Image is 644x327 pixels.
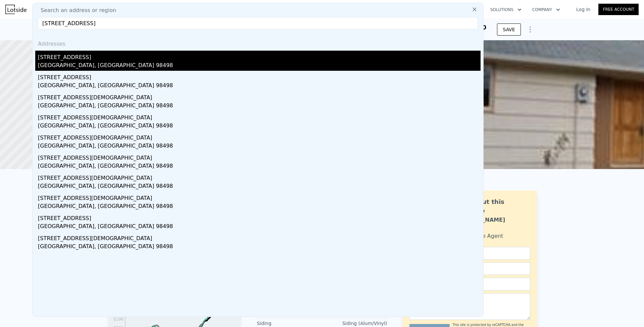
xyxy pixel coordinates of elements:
a: Log In [568,6,598,13]
div: [STREET_ADDRESS] [38,51,481,61]
div: [GEOGRAPHIC_DATA], [GEOGRAPHIC_DATA] 98498 [38,202,481,212]
div: Addresses [35,35,481,51]
tspan: $196 [113,317,123,322]
div: [GEOGRAPHIC_DATA], [GEOGRAPHIC_DATA] 98498 [38,81,481,91]
div: [GEOGRAPHIC_DATA], [GEOGRAPHIC_DATA] 98498 [38,61,481,71]
div: [STREET_ADDRESS][DEMOGRAPHIC_DATA] [38,111,481,122]
div: [GEOGRAPHIC_DATA], [GEOGRAPHIC_DATA] 98498 [38,242,481,252]
img: Lotside [5,5,27,14]
div: Siding [257,320,322,327]
div: Siding (Alum/Vinyl) [322,320,387,327]
div: [STREET_ADDRESS][DEMOGRAPHIC_DATA] [38,232,481,242]
div: [STREET_ADDRESS][DEMOGRAPHIC_DATA] [38,131,481,142]
div: [STREET_ADDRESS][DEMOGRAPHIC_DATA] [38,151,481,162]
div: [STREET_ADDRESS][DEMOGRAPHIC_DATA] [38,192,481,202]
div: [GEOGRAPHIC_DATA], [GEOGRAPHIC_DATA] 98498 [38,102,481,111]
a: Free Account [598,4,639,15]
span: Search an address or region [35,6,116,14]
button: Company [527,4,565,16]
div: [STREET_ADDRESS] [38,71,481,81]
button: SAVE [497,23,521,36]
div: [PERSON_NAME] Bahadur [455,216,530,232]
div: [GEOGRAPHIC_DATA], [GEOGRAPHIC_DATA] 98498 [38,182,481,192]
div: [STREET_ADDRESS] [38,212,481,222]
div: [GEOGRAPHIC_DATA], [GEOGRAPHIC_DATA] 98498 [38,222,481,232]
button: Show Options [524,23,537,36]
div: [GEOGRAPHIC_DATA], [GEOGRAPHIC_DATA] 98498 [38,142,481,151]
button: Solutions [485,4,527,16]
input: Enter an address, city, region, neighborhood or zip code [38,17,478,29]
div: Ask about this property [455,197,530,216]
div: [STREET_ADDRESS][DEMOGRAPHIC_DATA] [38,171,481,182]
div: [GEOGRAPHIC_DATA], [GEOGRAPHIC_DATA] 98498 [38,122,481,131]
div: [STREET_ADDRESS][DEMOGRAPHIC_DATA] [38,91,481,102]
div: [GEOGRAPHIC_DATA], [GEOGRAPHIC_DATA] 98498 [38,162,481,171]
